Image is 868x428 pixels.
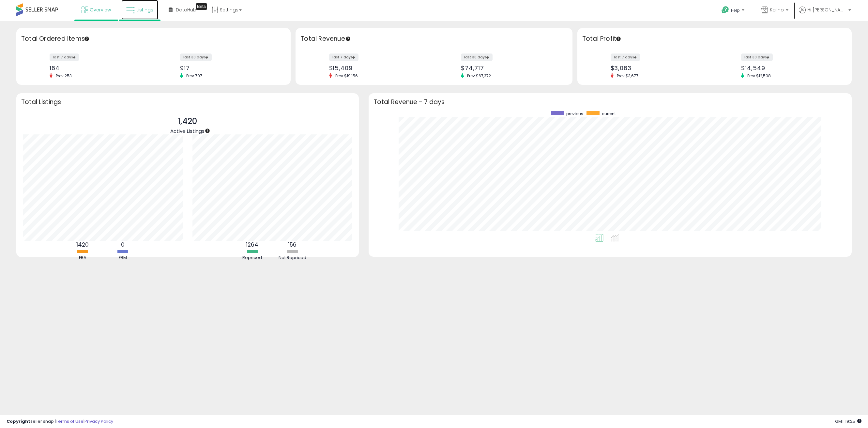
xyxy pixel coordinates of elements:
[611,53,640,61] label: last 7 days
[90,7,111,13] span: Overview
[616,36,621,42] div: Tooltip anchor
[611,65,710,71] div: $3,063
[721,6,729,14] i: Get Help
[731,8,740,13] span: Help
[770,7,784,13] span: Kalino
[103,255,142,261] div: FBM
[21,99,354,104] h3: Total Listings
[50,65,149,71] div: 164
[246,241,258,249] b: 1264
[741,65,840,71] div: $14,549
[136,7,153,13] span: Listings
[63,255,102,261] div: FBA
[205,128,210,134] div: Tooltip anchor
[53,73,75,79] span: Prev: 253
[50,53,79,61] label: last 7 days
[329,53,358,61] label: last 7 days
[461,65,561,71] div: $74,717
[170,115,205,128] p: 1,420
[300,34,568,43] h3: Total Revenue
[741,53,773,61] label: last 30 days
[233,255,272,261] div: Repriced
[799,7,851,21] a: Hi [PERSON_NAME]
[345,36,351,42] div: Tooltip anchor
[170,128,205,134] span: Active Listings
[196,3,207,10] div: Tooltip anchor
[180,65,279,71] div: 917
[602,111,616,116] span: current
[176,7,196,13] span: DataHub
[329,65,429,71] div: $15,409
[464,73,494,79] span: Prev: $67,372
[76,241,89,249] b: 1420
[21,34,286,43] h3: Total Ordered Items
[273,255,312,261] div: Not Repriced
[614,73,642,79] span: Prev: $3,677
[84,36,90,42] div: Tooltip anchor
[332,73,361,79] span: Prev: $19,156
[180,53,212,61] label: last 30 days
[716,1,751,21] a: Help
[582,34,847,43] h3: Total Profit
[183,73,206,79] span: Prev: 707
[373,99,847,104] h3: Total Revenue - 7 days
[288,241,297,249] b: 156
[807,7,846,13] span: Hi [PERSON_NAME]
[566,111,583,116] span: previous
[461,53,493,61] label: last 30 days
[121,241,125,249] b: 0
[744,73,774,79] span: Prev: $12,508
